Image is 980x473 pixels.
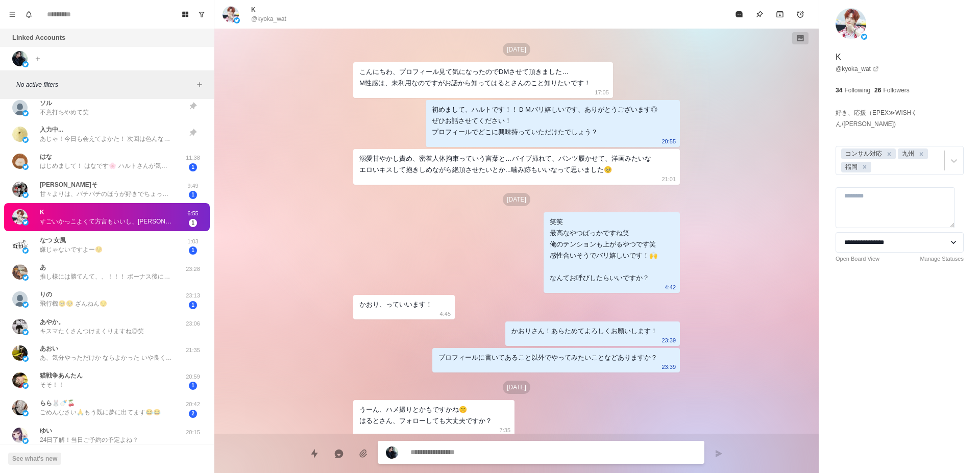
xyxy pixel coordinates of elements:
[40,108,89,117] p: 不意打ちやめて笑
[22,275,29,281] img: picture
[189,410,197,418] span: 2
[661,136,676,147] p: 20:55
[223,6,239,22] img: picture
[189,301,197,309] span: 1
[386,446,398,459] img: picture
[180,265,206,273] p: 23:28
[189,246,197,255] span: 1
[12,400,28,415] img: picture
[180,319,206,328] p: 23:06
[661,173,676,185] p: 21:01
[12,428,28,443] img: picture
[16,80,193,89] p: No active filters
[193,79,206,91] button: Add filters
[22,219,29,226] img: picture
[180,209,206,218] p: 6:55
[503,381,530,394] p: [DATE]
[22,247,29,254] img: picture
[180,291,206,300] p: 23:13
[40,208,44,217] p: K
[40,263,46,272] p: あ
[251,5,256,14] p: K
[304,443,325,464] button: Quick replies
[661,335,676,346] p: 23:39
[40,327,144,336] p: キスマたくさんつけまくりますね◎笑
[40,408,161,417] p: ごめんなさい🙏もう既に夢に出てます😂😂
[661,361,676,372] p: 23:39
[40,98,52,108] p: ソル
[899,148,916,159] div: 九州
[22,302,29,308] img: picture
[40,317,64,327] p: あやか。
[40,152,52,161] p: はな
[836,107,964,130] p: 好き、応援（EPEX≫WISHくん/[PERSON_NAME])
[189,382,197,390] span: 1
[836,64,879,73] a: @kyoka_wat
[844,86,870,95] p: Following
[12,209,28,225] img: picture
[40,290,52,299] p: りの
[193,6,210,22] button: Show unread conversations
[22,356,29,362] img: picture
[180,182,206,190] p: 9:49
[859,162,870,172] div: Remove 福岡
[40,426,52,435] p: ゆい
[708,443,729,464] button: Send message
[836,255,879,263] a: Open Board View
[12,51,28,66] img: picture
[12,372,28,388] img: picture
[234,17,240,23] img: picture
[22,137,29,143] img: picture
[8,453,61,465] button: See what's new
[920,255,964,263] a: Manage Statuses
[503,193,530,206] p: [DATE]
[916,148,927,159] div: Remove 九州
[189,163,197,171] span: 1
[12,237,28,253] img: picture
[40,344,58,353] p: あおい
[874,86,881,95] p: 26
[842,162,859,172] div: 福岡
[329,443,349,464] button: Reply with AI
[359,299,432,310] div: かおり、っていいます！
[353,443,374,464] button: Add media
[438,352,657,363] div: プロフィールに書いてあること以外でやってみたいことなどありますか？
[40,134,173,143] p: あじゃ！今日も会えてよかた！ 次回は色んな場所と姿勢ね笑 また会いたい！
[12,100,28,115] img: picture
[251,14,286,23] p: @kyoka_wat
[40,161,173,170] p: はじめまして！ はなです🌸 ハルトさんが気になってDMさせていただきました。 わたしは福岡在住なのですが、こちらに出張をされることはありますでしょうか？
[22,383,29,389] img: picture
[22,192,29,198] img: picture
[503,43,530,56] p: [DATE]
[836,86,842,95] p: 34
[180,400,206,409] p: 20:42
[40,353,173,362] p: あ、気分やっただけか ならよかった いや良くはないけど良かった◎ わざわざ連絡くれたのにごめんね🙏
[22,410,29,416] img: picture
[12,345,28,361] img: picture
[40,380,64,389] p: そそ！！
[12,264,28,280] img: picture
[861,34,867,40] img: picture
[500,425,510,436] p: 7:35
[595,87,609,98] p: 17:05
[432,104,657,138] div: 初めまして、ハルトです！！ＤＭバリ嬉しいです、ありがとうございます◎ ぜひお話させてください！ プロフィールでどこに興味持っていただけたでしょう？
[12,182,28,197] img: picture
[842,148,884,159] div: コンサル対応
[40,371,83,380] p: 猫戦争あんたん
[22,329,29,335] img: picture
[4,6,20,22] button: Menu
[359,66,591,89] div: こんにちわ、プロフィール見て気になったのでDMさせて頂きました… M性感は、未利用なのですがお話から知ってはるとさんのこと知りたいです！
[22,438,29,444] img: picture
[836,8,866,39] img: picture
[749,4,770,24] button: Pin
[665,282,676,293] p: 4:42
[180,428,206,437] p: 20:15
[12,154,28,169] img: picture
[40,272,173,281] p: 推し様には勝てんて、、！！！ ボーナス後にお会いできるん楽しみにしとります😭笑
[359,404,492,427] div: うーん、ハメ撮りとかもですかね🤫 はるとさん、フォローしても大丈夫ですか？
[12,291,28,307] img: picture
[40,189,173,198] p: 甘々よりは、バチバチのほうが好きでちょっと拘束されたいです🥺
[40,180,97,189] p: [PERSON_NAME]そ
[32,53,44,65] button: Add account
[20,6,37,22] button: Notifications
